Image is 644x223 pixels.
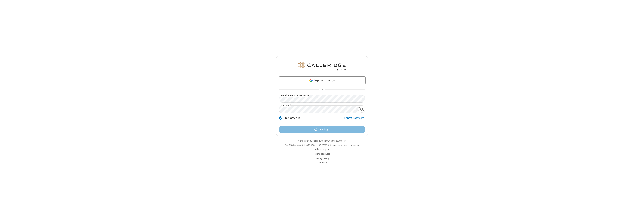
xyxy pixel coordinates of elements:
[314,152,330,155] a: Terms of service
[358,106,365,113] div: Show password
[332,143,359,147] button: Login to another company
[284,116,300,120] label: Stay signed in
[315,148,330,151] a: Help & support
[279,76,365,84] a: Login with Google
[279,95,365,103] input: Email address or username
[344,116,365,123] a: Forgot Password?
[298,62,346,71] img: QA Selenium DO NOT DELETE OR CHANGE
[279,106,358,113] input: Password
[279,126,365,133] button: Loading...
[276,161,368,164] li: v2.6.351.4
[319,87,325,92] span: OR
[309,78,313,82] img: google-icon.png
[315,157,329,160] a: Privacy policy
[298,139,346,142] a: Make sure you're ready with our connection test
[319,127,330,132] span: Loading...
[276,143,368,147] li: Not QA Selenium DO NOT DELETE OR CHANGE?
